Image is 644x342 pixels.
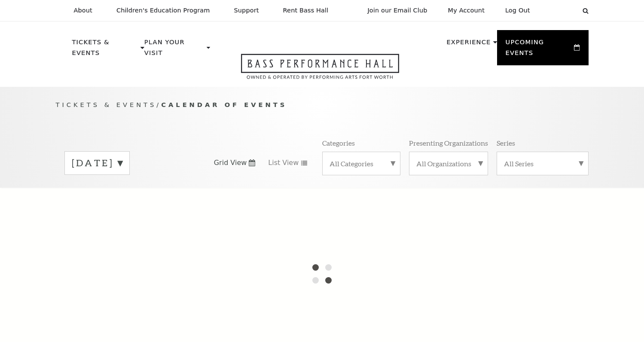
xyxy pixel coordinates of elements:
[283,7,329,14] p: Rent Bass Hall
[74,7,92,14] p: About
[504,159,581,168] label: All Series
[446,37,491,52] p: Experience
[56,100,589,110] p: /
[116,7,210,14] p: Children's Education Program
[506,37,572,63] p: Upcoming Events
[56,101,157,108] span: Tickets & Events
[330,159,393,168] label: All Categories
[144,37,204,63] p: Plan Your Visit
[72,156,122,170] label: [DATE]
[544,6,574,15] select: Select:
[72,37,139,63] p: Tickets & Events
[497,138,515,147] p: Series
[409,138,488,147] p: Presenting Organizations
[322,138,355,147] p: Categories
[416,159,481,168] label: All Organizations
[268,158,299,168] span: List View
[214,158,247,168] span: Grid View
[234,7,259,14] p: Support
[161,101,287,108] span: Calendar of Events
